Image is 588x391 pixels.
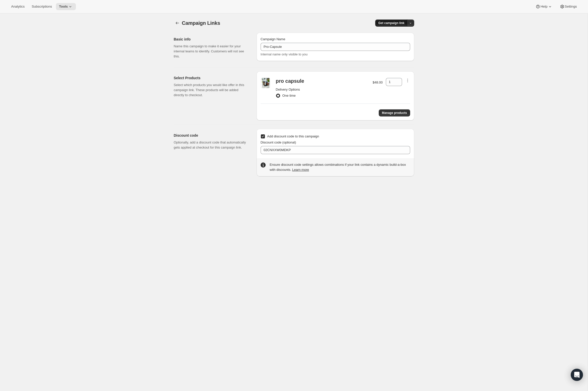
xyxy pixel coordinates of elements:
input: Enter code [261,146,410,154]
span: Manage products [382,111,407,115]
span: Analytics [11,5,25,9]
span: Discount code (optional) [261,140,296,144]
p: $48.00 [373,80,383,85]
button: Analytics [8,3,28,10]
span: One time [282,94,296,97]
div: Open Intercom Messenger [571,369,583,381]
button: Subscriptions [29,3,55,10]
span: Tools [59,5,68,9]
div: Ensure discount code settings allows combinations if your link contains a dynamic build-a-box wit... [270,162,410,172]
h2: Discount code [174,133,248,138]
p: Optionally, add a discount code that automatically gets applied at checkout for this campaign link. [174,140,248,150]
span: Settings [565,5,577,9]
div: pro capsule [276,78,304,84]
button: Manage products [379,109,410,116]
a: Learn more [292,168,309,172]
span: Add discount code to this campaign [267,134,319,138]
span: Help [540,5,547,9]
span: Internal name only visible to you [261,52,308,56]
button: Get campaign link [375,19,407,27]
input: Example: Seasonal campaign [261,43,410,51]
p: Name this campaign to make it easier for your internal teams to identify. Customers will not see ... [174,44,248,59]
button: Settings [557,3,580,10]
span: Campaign Name [261,37,285,41]
span: Subscriptions [32,5,52,9]
button: Help [532,3,555,10]
span: Get campaign link [378,21,404,25]
span: Campaign Links [182,20,220,26]
h2: Delivery Options [276,87,368,92]
h2: Select Products [174,75,248,80]
p: Select which products you would like offer in this campaign link. These products will be added di... [174,83,248,98]
button: Tools [56,3,76,10]
h2: Basic info [174,37,248,42]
